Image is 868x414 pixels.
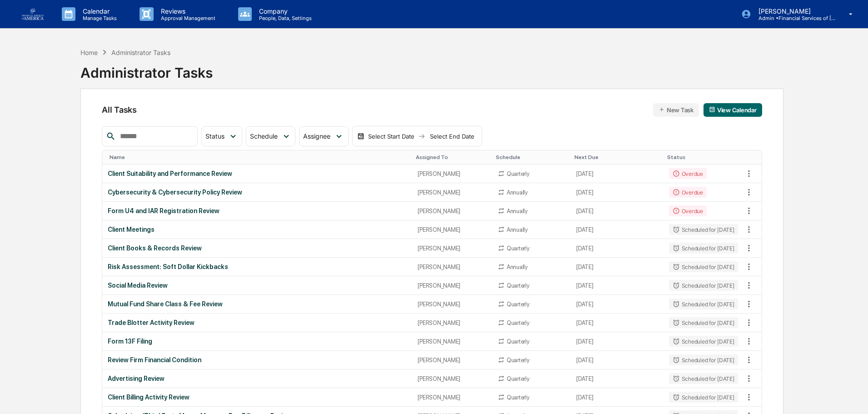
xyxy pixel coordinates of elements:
span: Schedule [250,132,278,140]
div: Toggle SortBy [416,154,488,160]
div: [PERSON_NAME] [418,319,486,326]
div: Annually [507,264,528,270]
p: Admin • Financial Services of [GEOGRAPHIC_DATA] [751,15,836,21]
div: Annually [507,189,528,196]
div: Toggle SortBy [496,154,567,160]
div: Client Suitability and Performance Review [108,170,407,177]
div: [PERSON_NAME] [418,357,486,364]
div: Review Firm Financial Condition [108,356,407,364]
div: Quarterly [507,170,529,177]
td: [DATE] [571,239,663,258]
iframe: Open customer support [839,384,863,409]
div: Scheduled for [DATE] [669,354,738,365]
button: New Task [653,103,699,117]
div: Client Books & Records Review [108,244,407,252]
div: [PERSON_NAME] [418,282,486,289]
div: Overdue [669,168,707,179]
p: Manage Tasks [75,15,121,21]
div: Annually [507,208,528,214]
td: [DATE] [571,295,663,314]
span: All Tasks [102,105,136,115]
div: [PERSON_NAME] [418,301,486,308]
td: [DATE] [571,369,663,388]
div: Cybersecurity & Cybersecurity Policy Review [108,189,407,196]
span: Assignee [303,132,330,140]
td: [DATE] [571,258,663,276]
div: Scheduled for [DATE] [669,261,738,272]
img: logo [22,8,44,20]
td: [DATE] [571,388,663,407]
div: Risk Assessment: Soft Dollar Kickbacks [108,263,407,270]
div: Quarterly [507,282,529,289]
div: [PERSON_NAME] [418,189,486,196]
p: Company [252,7,316,15]
td: [DATE] [571,314,663,332]
div: Quarterly [507,301,529,308]
p: People, Data, Settings [252,15,316,21]
div: Administrator Tasks [111,49,170,56]
div: Scheduled for [DATE] [669,336,738,347]
td: [DATE] [571,351,663,369]
div: Home [80,49,98,56]
div: Toggle SortBy [110,154,409,160]
div: Scheduled for [DATE] [669,392,738,403]
div: Overdue [669,187,707,198]
div: Scheduled for [DATE] [669,299,738,309]
img: arrow right [418,133,425,140]
div: [PERSON_NAME] [418,394,486,401]
td: [DATE] [571,220,663,239]
td: [DATE] [571,183,663,202]
div: Annually [507,226,528,233]
div: Scheduled for [DATE] [669,317,738,328]
div: [PERSON_NAME] [418,170,486,177]
div: Client Meetings [108,226,407,233]
span: Status [205,132,224,140]
div: [PERSON_NAME] [418,264,486,270]
div: [PERSON_NAME] [418,375,486,382]
div: Quarterly [507,375,529,382]
div: Scheduled for [DATE] [669,224,738,235]
div: [PERSON_NAME] [418,226,486,233]
p: Calendar [75,7,121,15]
div: [PERSON_NAME] [418,338,486,345]
div: Scheduled for [DATE] [669,280,738,291]
div: Quarterly [507,245,529,252]
p: Reviews [154,7,220,15]
div: Administrator Tasks [80,57,213,81]
div: Toggle SortBy [667,154,740,160]
div: Toggle SortBy [743,154,762,160]
td: [DATE] [571,165,663,183]
div: Form U4 and IAR Registration Review [108,207,407,214]
div: Scheduled for [DATE] [669,373,738,384]
p: [PERSON_NAME] [751,7,836,15]
div: Select End Date [427,133,477,140]
p: Approval Management [154,15,220,21]
div: Advertising Review [108,375,407,382]
div: Mutual Fund Share Class & Fee Review [108,300,407,308]
div: Overdue [669,205,707,216]
td: [DATE] [571,276,663,295]
div: [PERSON_NAME] [418,208,486,214]
div: Select Start Date [366,133,416,140]
td: [DATE] [571,332,663,351]
img: calendar [709,106,715,113]
td: [DATE] [571,202,663,220]
div: Social Media Review [108,282,407,289]
div: [PERSON_NAME] [418,245,486,252]
div: Form 13F Filing [108,338,407,345]
div: Quarterly [507,338,529,345]
img: calendar [357,133,364,140]
div: Client Billing Activity Review [108,394,407,401]
div: Quarterly [507,319,529,326]
div: Scheduled for [DATE] [669,243,738,254]
div: Trade Blotter Activity Review [108,319,407,326]
div: Quarterly [507,394,529,401]
div: Toggle SortBy [574,154,659,160]
button: View Calendar [703,103,762,117]
div: Quarterly [507,357,529,364]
